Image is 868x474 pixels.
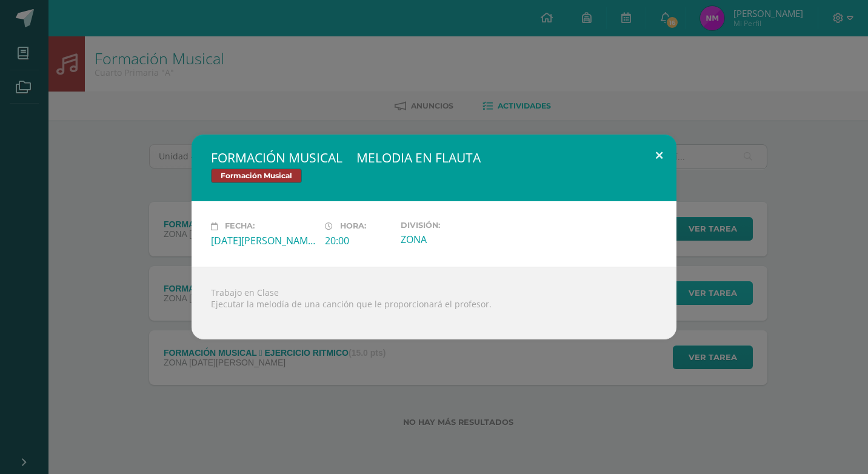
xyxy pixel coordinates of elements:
[211,149,657,166] h2: FORMACIÓN MUSICAL  MELODIA EN FLAUTA
[225,222,255,231] span: Fecha:
[642,135,676,176] button: Close (Esc)
[192,267,676,339] div: Trabajo en Clase Ejecutar la melodía de una canción que le proporcionará el profesor.
[211,234,315,247] div: [DATE][PERSON_NAME]
[401,233,505,246] div: ZONA
[211,169,302,183] span: Formación Musical
[401,221,505,230] label: División:
[325,234,391,247] div: 20:00
[340,222,366,231] span: Hora:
